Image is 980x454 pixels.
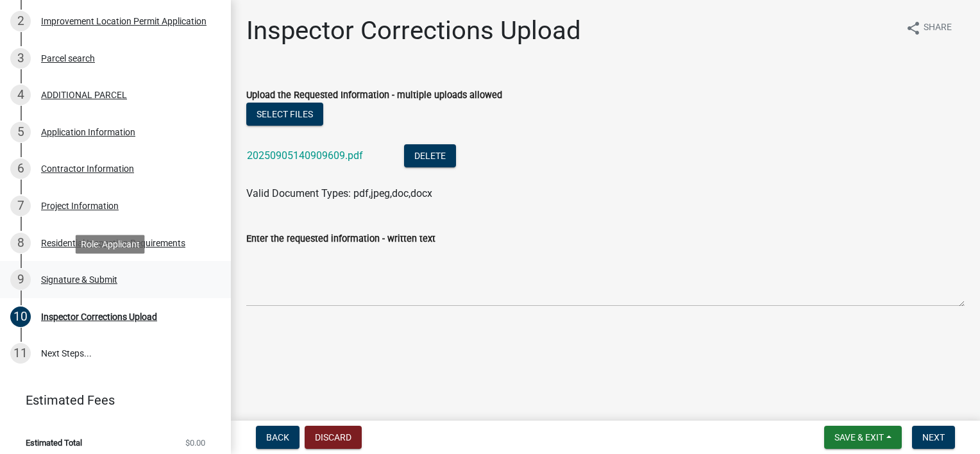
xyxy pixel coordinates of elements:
button: Delete [404,144,456,167]
div: 10 [10,307,31,327]
h1: Inspector Corrections Upload [246,15,581,46]
wm-modal-confirm: Delete Document [404,151,456,163]
span: Valid Document Types: pdf,jpeg,doc,docx [246,187,432,199]
button: shareShare [895,15,962,40]
div: 9 [10,269,31,290]
div: 4 [10,85,31,105]
span: Estimated Total [26,439,82,447]
div: Improvement Location Permit Application [41,17,207,26]
a: Estimated Fees [10,387,210,413]
div: Role: Applicant [76,235,145,253]
div: 11 [10,343,31,364]
span: Share [924,21,952,36]
div: 6 [10,158,31,179]
div: 7 [10,196,31,216]
span: Save & Exit [834,432,884,442]
div: Inspector Corrections Upload [41,312,157,321]
span: Back [266,432,289,442]
div: Project Information [41,201,119,210]
div: Application Information [41,128,135,137]
label: Upload the Requested Information - multiple uploads allowed [246,91,502,100]
div: 2 [10,11,31,31]
div: Contractor Information [41,164,134,173]
span: Next [922,432,945,442]
div: ADDITIONAL PARCEL [41,90,127,99]
div: 8 [10,233,31,253]
button: Back [256,426,300,449]
label: Enter the requested information - written text [246,235,435,244]
div: Signature & Submit [41,275,117,284]
button: Next [912,426,955,449]
button: Discard [305,426,362,449]
a: 20250905140909609.pdf [247,149,363,162]
div: Residential Inspection Requirements [41,239,185,248]
i: share [906,21,921,36]
span: $0.00 [185,439,205,447]
button: Select files [246,103,323,126]
div: 5 [10,122,31,142]
button: Save & Exit [824,426,902,449]
div: 3 [10,48,31,69]
div: Parcel search [41,54,95,63]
